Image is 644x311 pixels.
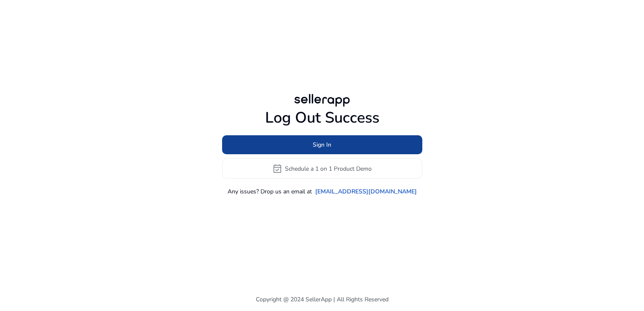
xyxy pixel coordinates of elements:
[315,187,417,196] a: [EMAIL_ADDRESS][DOMAIN_NAME]
[228,187,312,196] p: Any issues? Drop us an email at
[222,158,422,179] button: event_availableSchedule a 1 on 1 Product Demo
[313,140,331,149] span: Sign In
[222,109,422,127] h1: Log Out Success
[222,135,422,154] button: Sign In
[272,164,282,174] span: event_available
